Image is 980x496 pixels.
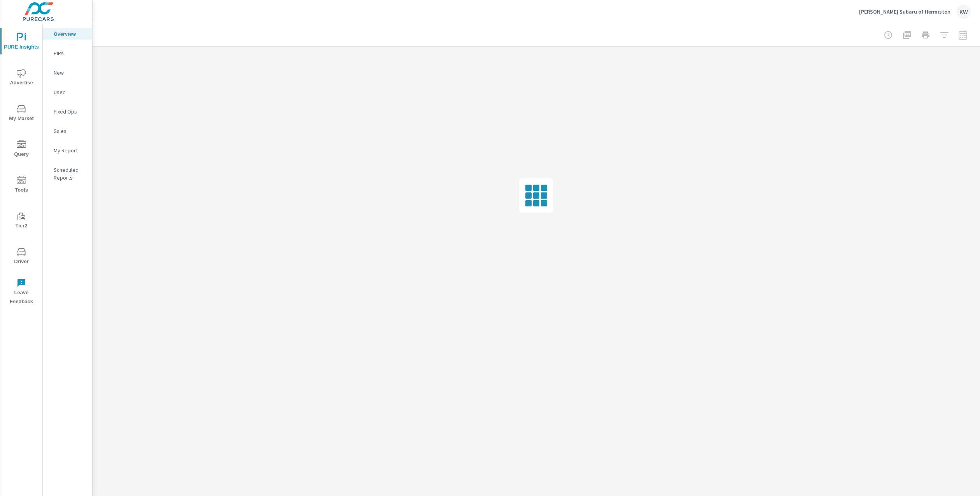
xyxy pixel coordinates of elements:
span: Query [3,140,40,159]
span: Driver [3,247,40,266]
span: Advertise [3,68,40,87]
div: My Report [43,145,92,156]
div: KW [957,5,971,19]
div: Scheduled Reports [43,164,92,183]
p: [PERSON_NAME] Subaru of Hermiston [859,8,950,15]
p: Sales [54,127,86,135]
span: Tier2 [3,211,40,231]
div: Overview [43,28,92,40]
span: My Market [3,104,40,123]
span: Tools [3,176,40,195]
span: PURE Insights [3,33,40,52]
span: Leave Feedback [3,278,40,306]
div: New [43,67,92,79]
div: Fixed Ops [43,106,92,117]
div: nav menu [0,23,42,309]
p: Fixed Ops [54,108,86,115]
div: Sales [43,125,92,137]
p: Scheduled Reports [54,166,86,182]
p: New [54,69,86,77]
div: Used [43,86,92,98]
p: My Report [54,147,86,154]
div: PIPA [43,47,92,59]
p: PIPA [54,49,86,57]
p: Overview [54,30,86,38]
p: Used [54,88,86,96]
